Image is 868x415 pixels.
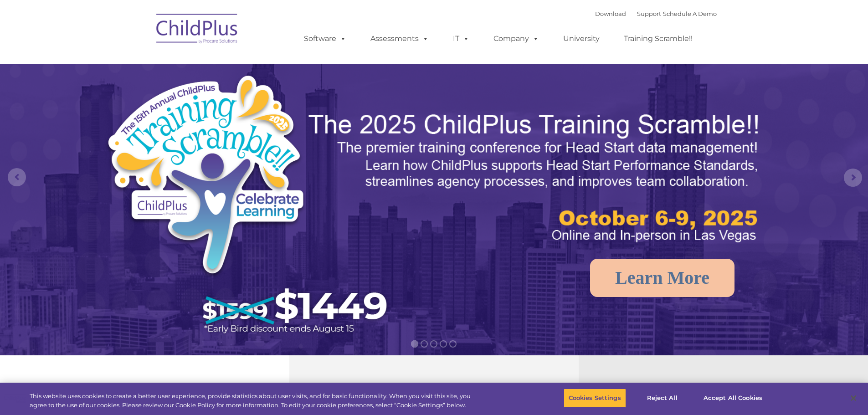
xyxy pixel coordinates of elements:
[295,30,355,48] a: Software
[590,259,734,297] a: Learn More
[152,7,243,53] img: ChildPlus by Procare Solutions
[127,60,154,67] span: Last name
[637,10,661,17] a: Support
[843,388,863,408] button: Close
[30,392,478,410] div: This website uses cookies to create a better user experience, provide statistics about user visit...
[444,30,478,48] a: IT
[595,10,626,17] a: Download
[554,30,609,48] a: University
[663,10,717,17] a: Schedule A Demo
[484,30,548,48] a: Company
[699,389,767,408] button: Accept All Cookies
[615,30,702,48] a: Training Scramble!!
[564,389,626,408] button: Cookies Settings
[595,10,717,17] font: |
[127,97,165,104] span: Phone number
[634,389,691,408] button: Reject All
[361,30,438,48] a: Assessments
